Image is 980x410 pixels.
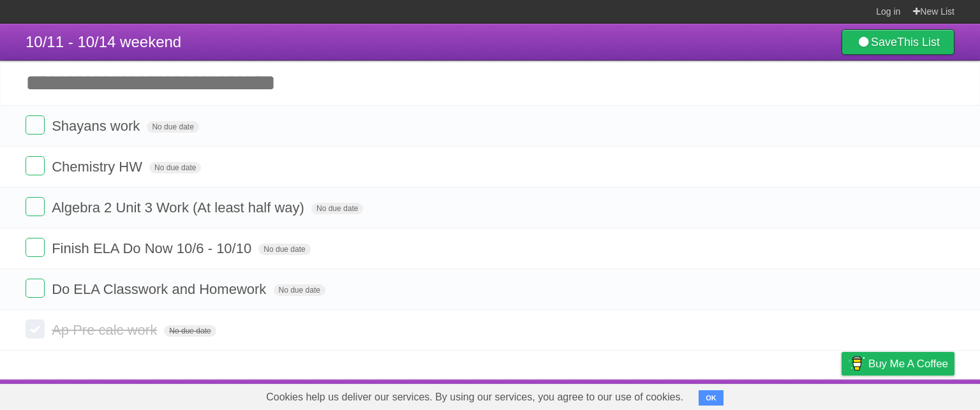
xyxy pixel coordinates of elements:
span: No due date [311,203,363,214]
label: Done [26,238,45,257]
span: No due date [149,162,201,173]
span: Ap Pre calc work [52,322,160,338]
span: Buy me a coffee [868,353,948,375]
span: Cookies help us deliver our services. By using our services, you agree to our use of cookies. [253,384,696,410]
label: Done [26,197,45,216]
img: Buy me a coffee [848,353,865,374]
span: 10/11 - 10/14 weekend [26,33,181,50]
a: Privacy [825,383,858,407]
span: Chemistry HW [52,159,145,175]
a: SaveThis List [842,29,954,55]
label: Done [26,115,45,135]
span: Shayans work [52,118,143,134]
span: No due date [258,244,310,255]
button: OK [699,390,724,406]
a: Suggest a feature [874,383,954,407]
label: Done [26,156,45,175]
a: Terms [782,383,810,407]
a: Developers [714,383,766,407]
span: Algebra 2 Unit 3 Work (At least half way) [52,200,308,216]
label: Done [26,319,45,339]
span: No due date [147,121,198,133]
span: No due date [164,325,216,337]
label: Done [26,279,45,298]
span: Do ELA Classwork and Homework [52,281,269,297]
b: This List [897,36,940,48]
span: Finish ELA Do Now 10/6 - 10/10 [52,240,255,256]
a: Buy me a coffee [842,352,954,376]
a: About [672,383,699,407]
span: No due date [274,284,325,296]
